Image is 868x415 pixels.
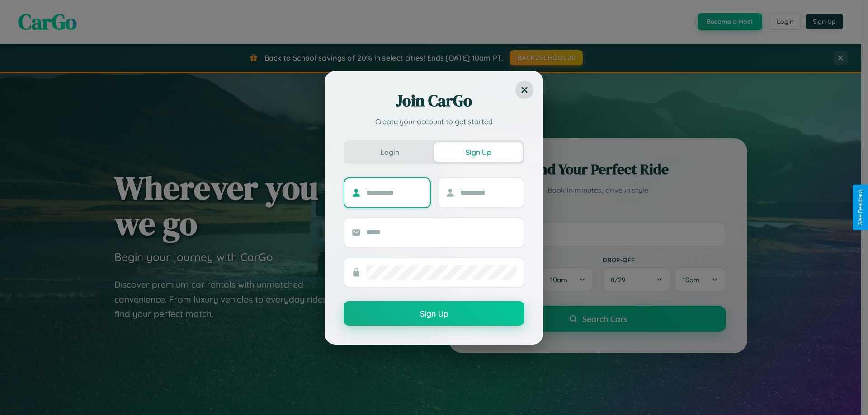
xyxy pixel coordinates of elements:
[344,116,524,127] p: Create your account to get started
[857,189,863,226] div: Give Feedback
[434,142,523,162] button: Sign Up
[344,301,524,326] button: Sign Up
[345,142,434,162] button: Login
[344,90,524,112] h2: Join CarGo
